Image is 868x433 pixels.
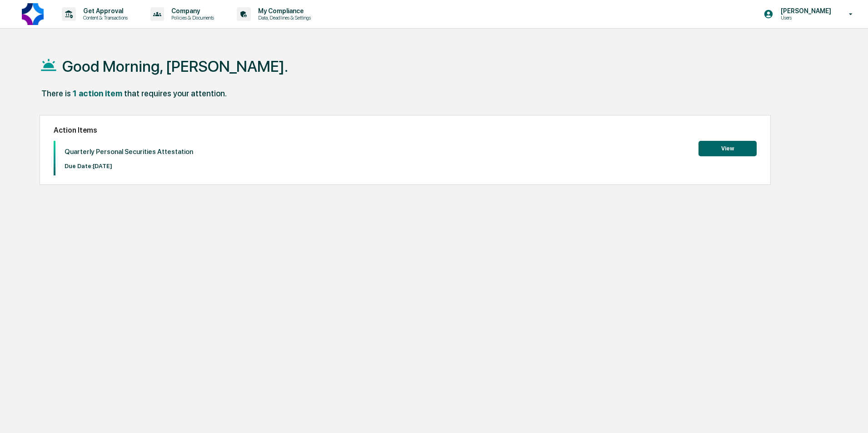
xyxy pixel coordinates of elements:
[76,15,132,21] p: Content & Transactions
[698,144,757,152] a: View
[698,141,757,156] button: View
[76,7,132,15] p: Get Approval
[41,89,71,98] div: There is
[22,3,44,25] img: logo
[124,89,227,98] div: that requires your attention.
[65,148,193,156] p: Quarterly Personal Securities Attestation
[62,57,288,75] h1: Good Morning, [PERSON_NAME].
[773,7,836,15] p: [PERSON_NAME]
[65,163,193,169] p: Due Date: [DATE]
[164,7,219,15] p: Company
[54,126,757,134] h2: Action Items
[251,7,315,15] p: My Compliance
[773,15,836,21] p: Users
[73,89,122,98] div: 1 action item
[164,15,219,21] p: Policies & Documents
[251,15,315,21] p: Data, Deadlines & Settings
